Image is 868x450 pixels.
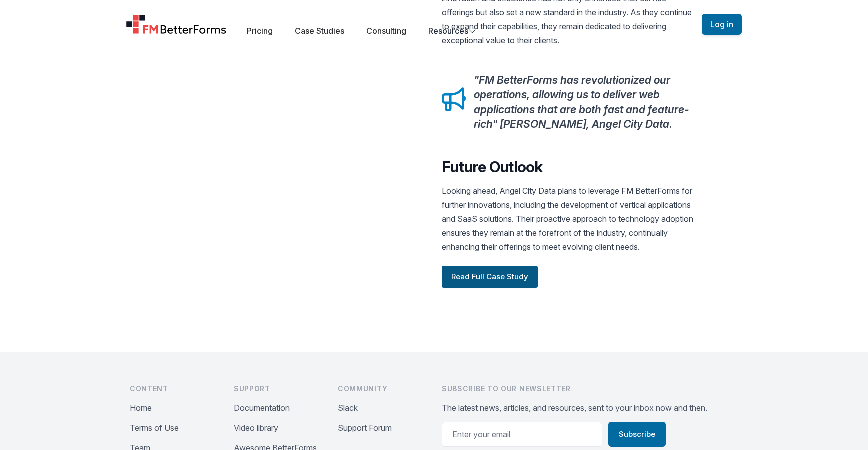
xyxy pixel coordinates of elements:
[702,14,742,35] button: Log in
[234,402,290,414] button: Documentation
[608,422,666,447] button: Subscribe
[247,26,273,36] a: Pricing
[442,158,698,176] h2: Future Outlook
[126,14,227,34] a: Home
[130,384,218,394] h4: Content
[442,402,738,414] p: The latest news, articles, and resources, sent to your inbox now and then.
[338,402,358,414] button: Slack
[338,384,426,394] h4: Community
[130,402,152,414] button: Home
[442,384,738,394] h4: Subscribe to our newsletter
[338,422,392,434] button: Support Forum
[114,12,754,37] nav: Global
[474,73,698,132] p: "FM BetterForms has revolutionized our operations, allowing us to deliver web applications that a...
[442,266,538,288] button: Read Full Case Study
[442,184,698,254] p: Looking ahead, Angel City Data plans to leverage FM BetterForms for further innovations, includin...
[366,26,406,36] a: Consulting
[130,422,179,434] button: Terms of Use
[234,384,322,394] h4: Support
[295,26,344,36] a: Case Studies
[234,422,278,434] button: Video library
[428,25,476,37] button: Resources
[442,422,602,447] input: Email address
